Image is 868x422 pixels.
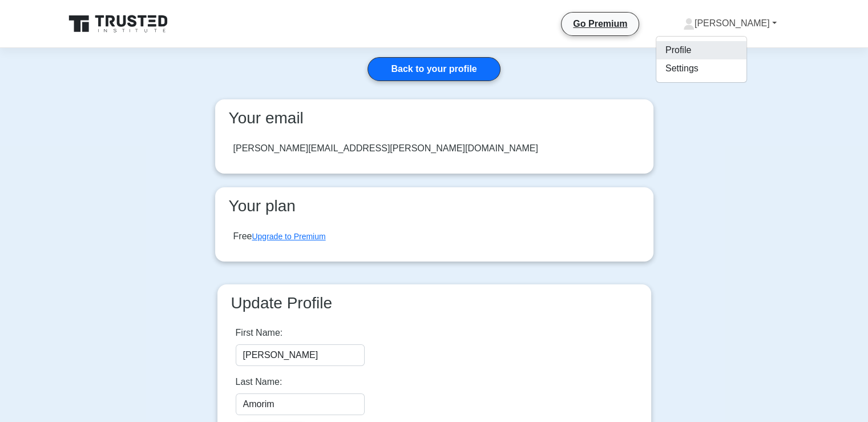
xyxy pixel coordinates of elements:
[236,375,282,389] label: Last Name:
[227,294,642,313] h3: Update Profile
[656,12,804,35] a: [PERSON_NAME]
[656,59,746,78] a: Settings
[224,196,644,216] h3: Your plan
[566,17,634,31] a: Go Premium
[233,142,538,155] div: [PERSON_NAME][EMAIL_ADDRESS][PERSON_NAME][DOMAIN_NAME]
[236,326,283,340] label: First Name:
[656,36,747,83] ul: [PERSON_NAME]
[656,41,746,59] a: Profile
[252,232,325,241] a: Upgrade to Premium
[224,108,644,128] h3: Your email
[368,57,500,81] a: Back to your profile
[233,230,326,243] div: Free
